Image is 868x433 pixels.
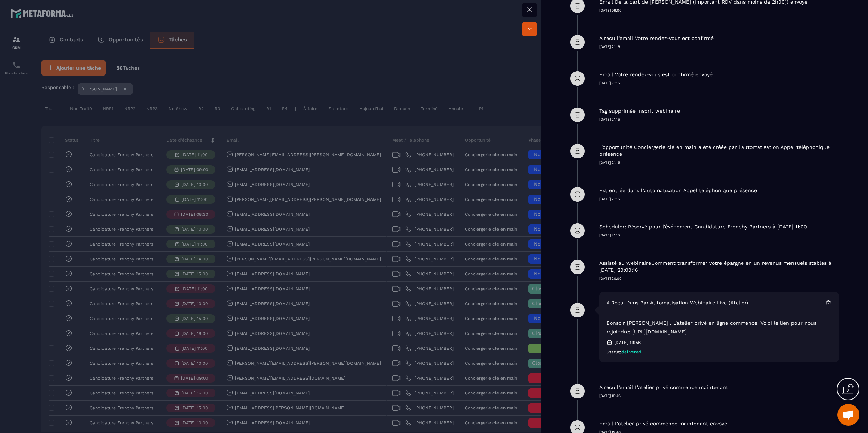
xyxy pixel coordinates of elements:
[614,340,641,345] p: [DATE] 19:56
[599,420,727,427] p: Email L'atelier privé commence maintenant envoyé
[607,310,830,336] p: Bonsoir [PERSON_NAME] , L'atelier privé en ligne commence. Voici le lien pour nous rejoindre: [UR...
[599,187,757,194] p: Est entrée dans l’automatisation Appel téléphonique présence
[599,44,839,49] p: [DATE] 21:16
[599,276,839,281] p: [DATE] 20:00
[607,299,748,306] p: A reçu l’sms par automatisation webinaire live (atelier)
[599,108,680,114] p: Tag supprimée Inscrit webinaire
[599,393,839,398] p: [DATE] 19:46
[599,71,713,78] p: Email Votre rendez-vous est confirmé envoyé
[599,35,714,42] p: A reçu l’email Votre rendez-vous est confirmé
[599,144,837,158] p: L'opportunité Conciergerie clé en main a été créée par l'automatisation Appel téléphonique présence
[599,160,839,165] p: [DATE] 21:15
[599,197,839,202] p: [DATE] 21:15
[599,223,807,230] p: Scheduler: Réservé pour l'événement Candidature Frenchy Partners à [DATE] 11:00
[599,117,839,122] p: [DATE] 21:15
[599,8,839,13] p: [DATE] 09:00
[607,349,832,355] div: Statut:
[621,349,641,355] span: delivered
[599,260,837,274] p: Assisté au webinaireComment transformer votre épargne en un revenus mensuels stables à [DATE] 20:...
[599,384,728,391] p: A reçu l’email L'atelier privé commence maintenant
[837,404,859,426] div: Ouvrir le chat
[599,81,839,86] p: [DATE] 21:15
[599,233,839,238] p: [DATE] 21:15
